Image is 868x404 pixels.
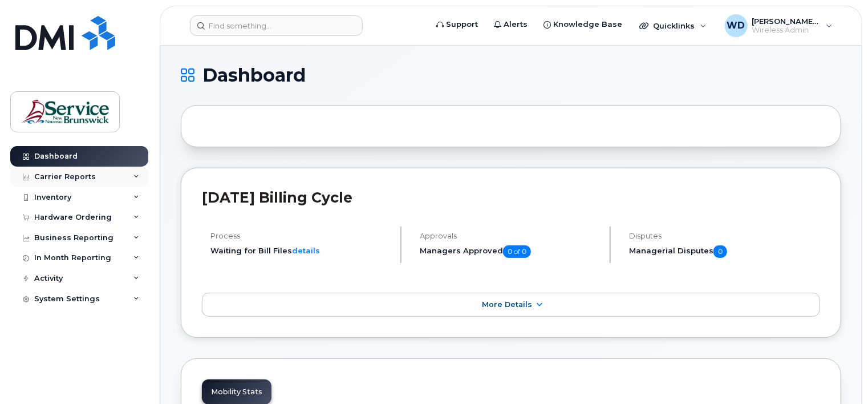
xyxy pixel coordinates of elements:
span: More Details [482,300,532,309]
h4: Approvals [420,232,600,240]
h4: Process [210,232,391,240]
span: 0 of 0 [503,245,531,258]
h5: Managers Approved [420,245,600,258]
a: details [292,246,320,255]
h2: [DATE] Billing Cycle [202,189,820,206]
span: 0 [713,245,727,258]
h4: Disputes [629,232,820,240]
h5: Managerial Disputes [629,245,820,258]
span: Dashboard [202,67,306,84]
li: Waiting for Bill Files [210,245,391,256]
